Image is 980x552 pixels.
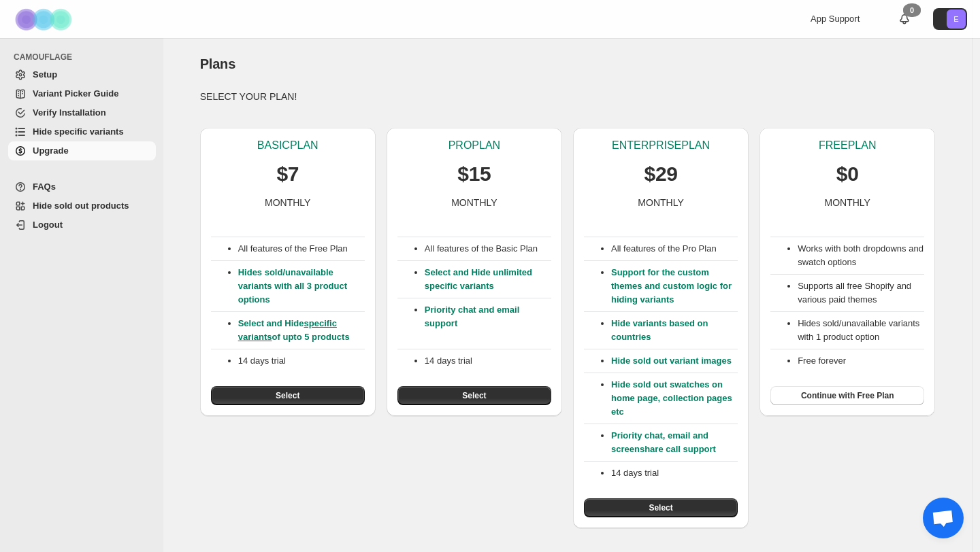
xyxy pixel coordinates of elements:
p: All features of the Basic Plan [425,242,551,256]
div: Open chat [923,498,964,538]
p: All features of the Free Plan [238,242,365,256]
span: Hide sold out products [33,201,129,211]
a: Verify Installation [8,103,156,122]
p: $7 [276,160,299,188]
a: Upgrade [8,141,156,160]
p: Hide variants based on countries [611,317,738,344]
p: Select and Hide of upto 5 products [238,317,365,344]
div: 0 [903,3,921,17]
p: 14 days trial [425,354,551,368]
span: Setup [33,69,57,80]
p: MONTHLY [451,196,497,209]
li: Hides sold/unavailable variants with 1 product option [798,317,924,344]
p: $15 [457,160,491,188]
li: Supports all free Shopify and various paid themes [798,279,924,307]
p: Select and Hide unlimited specific variants [425,266,551,293]
a: Variant Picker Guide [8,84,156,103]
li: Works with both dropdowns and swatch options [798,242,924,269]
p: Hide sold out variant images [611,354,738,368]
p: Hides sold/unavailable variants with all 3 product options [238,266,365,307]
p: $29 [644,160,678,188]
span: Select [649,502,672,513]
li: Free forever [798,354,924,368]
p: SELECT YOUR PLAN! [200,90,936,103]
p: MONTHLY [825,196,870,209]
a: Hide specific variants [8,122,156,141]
text: E [953,15,958,23]
a: 0 [898,12,911,26]
p: ENTERPRISE PLAN [612,139,710,152]
p: MONTHLY [638,196,683,209]
p: Priority chat and email support [425,303,551,344]
span: Upgrade [33,145,69,156]
span: App Support [811,14,860,24]
p: All features of the Pro Plan [611,242,738,256]
span: Select [462,390,486,401]
p: Support for the custom themes and custom logic for hiding variants [611,266,738,307]
button: Avatar with initials E [933,8,967,30]
span: Verify Installation [33,107,106,118]
span: Avatar with initials E [947,10,966,29]
img: Camouflage [11,1,79,38]
span: Hide specific variants [33,126,124,137]
p: PRO PLAN [448,139,500,152]
button: Continue with Free Plan [770,386,924,405]
span: Logout [33,220,63,230]
a: Logout [8,215,156,235]
p: 14 days trial [611,466,738,480]
span: FAQs [33,182,56,192]
p: Hide sold out swatches on home page, collection pages etc [611,378,738,419]
span: Select [276,390,299,401]
a: FAQs [8,177,156,196]
span: Plans [200,56,235,71]
p: MONTHLY [265,196,310,209]
p: 14 days trial [238,354,365,368]
button: Select [211,386,365,405]
span: CAMOUFLAGE [14,52,157,63]
p: $0 [836,160,859,188]
button: Select [397,386,551,405]
p: BASIC PLAN [257,139,318,152]
button: Select [584,498,738,517]
span: Continue with Free Plan [801,390,894,401]
span: Variant Picker Guide [33,88,118,99]
p: Priority chat, email and screenshare call support [611,429,738,456]
p: FREE PLAN [819,139,876,152]
a: Hide sold out products [8,196,156,215]
a: Setup [8,65,156,84]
